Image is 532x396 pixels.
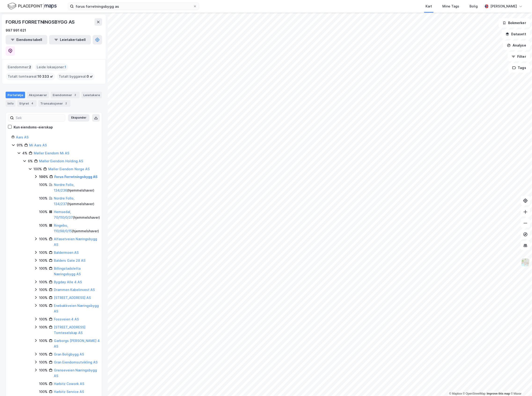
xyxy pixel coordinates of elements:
[54,390,84,394] a: Harbitz Service AS
[54,288,95,292] a: Drammen Kabelinvest AS
[54,237,97,247] a: Alfasetveien Næringsbygg AS
[35,63,68,71] div: Leide lokasjoner :
[14,114,65,121] input: Søk
[39,236,48,242] div: 100%
[487,392,510,395] a: Improve this map
[6,92,25,98] div: Portefølje
[490,4,517,9] div: [PERSON_NAME]
[39,324,48,330] div: 100%
[54,317,79,321] a: Fossveien 4 AS
[499,18,530,28] button: Bokmerker
[54,352,84,356] a: Gran Boligbygg AS
[54,223,100,234] div: ( hjemmelshaver )
[73,93,78,97] div: 2
[6,28,26,33] div: 997 991 621
[54,382,84,386] a: Harbitz Cowork AS
[54,175,98,179] a: Forus Forretningsbygg AS
[39,389,48,395] div: 100%
[29,64,31,70] span: 2
[51,92,80,98] div: Eiendommer
[508,52,530,61] button: Filter
[6,73,55,80] div: Totalt tomteareal :
[6,100,15,107] div: Info
[54,304,99,313] a: Enebakkveien Næringsbygg AS
[6,63,33,71] div: Eiendommer :
[54,266,81,276] a: Billingstadsletta Næringsbygg AS
[54,223,72,233] a: Ringebu, 110/98/0/15
[39,174,48,180] div: 100%
[54,296,91,300] a: [STREET_ADDRESS] AS
[39,258,48,263] div: 100%
[87,74,93,79] span: 0 ㎡
[39,352,48,357] div: 100%
[54,183,74,192] a: Nordre Follo, 134/236
[27,92,49,98] div: Aksjonærer
[34,151,69,155] a: Møller Eiendom Mi AS
[29,143,47,147] a: Mi Aars AS
[39,287,48,293] div: 100%
[39,182,48,188] div: 100%
[54,210,73,219] a: Hemsedal, 70/110/0/37
[39,250,48,255] div: 100%
[14,124,53,130] div: Kun eiendoms-eierskap
[39,295,48,301] div: 100%
[57,73,95,80] div: Totalt byggareal :
[54,360,98,364] a: Gran Eiendomsutvikling AS
[17,142,23,148] div: 91%
[54,339,100,348] a: Garborgs [PERSON_NAME] 4 AS
[28,158,33,164] div: 6%
[48,167,90,171] a: Møller Eiendom Norge AS
[54,280,82,284] a: Bygdøy Alle 4 AS
[6,18,76,26] div: FORUS FORRETNINGSBYGG AS
[33,166,42,172] div: 100%
[54,258,85,262] a: Balders Gate 28 AS
[470,4,478,9] div: Bolig
[509,374,532,396] iframe: Chat Widget
[54,251,79,254] a: Baldermoen AS
[6,35,47,44] button: Eiendomstabell
[81,92,102,98] div: Leietakere
[54,368,97,378] a: Grenseveien Næringsbygg AS
[509,374,532,396] div: Kontrollprogram for chat
[426,4,432,9] div: Kart
[68,114,89,122] button: Ekspander
[65,64,66,70] span: 1
[39,209,48,215] div: 100%
[30,101,35,106] div: 4
[502,29,530,39] button: Datasett
[54,182,100,193] div: ( hjemmelshaver )
[463,392,486,395] a: OpenStreetMap
[37,74,53,79] span: 10 333 ㎡
[39,159,83,163] a: Møller Eiendom Holding AS
[22,150,27,156] div: 4%
[54,325,85,335] a: [STREET_ADDRESS] Tomteselskap AS
[38,100,70,107] div: Transaksjoner
[16,135,29,139] a: Aars AS
[442,4,459,9] div: Mine Tags
[39,381,48,387] div: 100%
[7,2,57,10] img: logo.f888ab2527a4732fd821a326f86c7f29.svg
[39,223,48,228] div: 100%
[39,279,48,285] div: 100%
[449,392,462,395] a: Mapbox
[39,316,48,322] div: 100%
[64,101,69,106] div: 2
[508,63,530,73] button: Tags
[39,266,48,271] div: 100%
[49,35,91,44] button: Leietakertabell
[39,367,48,373] div: 100%
[39,303,48,309] div: 100%
[54,196,100,207] div: ( hjemmelshaver )
[39,196,48,201] div: 100%
[39,360,48,365] div: 100%
[17,100,37,107] div: Styret
[54,196,74,206] a: Nordre Follo, 134/237
[521,258,530,267] img: Z
[503,41,530,50] button: Analyse
[54,209,100,220] div: ( hjemmelshaver )
[39,338,48,344] div: 100%
[74,3,193,10] input: Søk på adresse, matrikkel, gårdeiere, leietakere eller personer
